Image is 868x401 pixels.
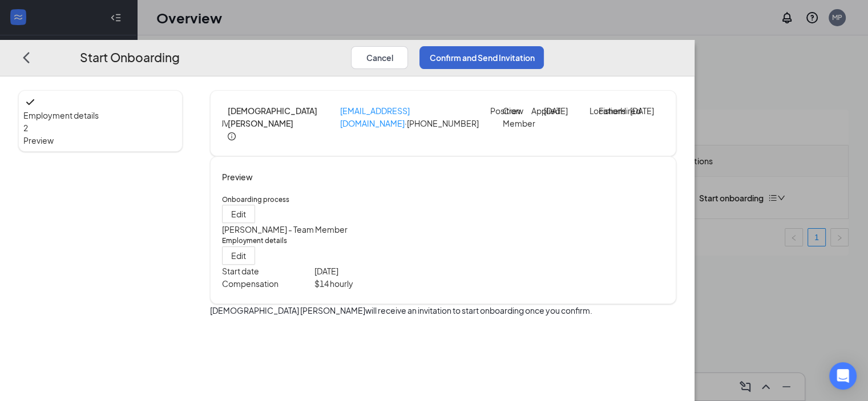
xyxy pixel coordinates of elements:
[221,117,229,129] div: JV
[222,236,664,246] h5: Employment details
[222,225,348,235] span: [PERSON_NAME] - Team Member
[222,277,314,290] p: Compensation
[210,304,676,317] p: [DEMOGRAPHIC_DATA] [PERSON_NAME] will receive an invitation to start onboarding once you confirm.
[314,265,443,277] p: [DATE]
[340,106,409,128] a: [EMAIL_ADDRESS][DOMAIN_NAME]
[23,95,37,109] svg: Checkmark
[351,46,408,69] button: Cancel
[502,104,527,129] p: Crew Member
[222,265,314,277] p: Start date
[590,104,599,117] p: Location
[829,362,857,390] div: Open Intercom Messenger
[531,104,544,117] p: Applied
[490,104,503,117] p: Position
[228,104,340,129] h4: [DEMOGRAPHIC_DATA][PERSON_NAME]
[314,277,443,290] p: $ 14 hourly
[231,208,246,221] span: Edit
[630,104,649,117] p: [DATE]
[23,109,177,121] span: Employment details
[23,123,28,133] span: 2
[544,104,568,117] p: [DATE]
[222,246,255,265] button: Edit
[340,104,490,131] p: · [PHONE_NUMBER]
[228,132,236,140] span: info-circle
[419,46,544,69] button: Confirm and Send Invitation
[231,249,246,262] span: Edit
[620,104,629,117] p: Hired
[80,48,180,67] h3: Start Onboarding
[222,171,664,183] h4: Preview
[222,195,664,205] h5: Onboarding process
[599,104,617,117] p: Fishers
[23,134,177,147] span: Preview
[222,205,255,224] button: Edit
